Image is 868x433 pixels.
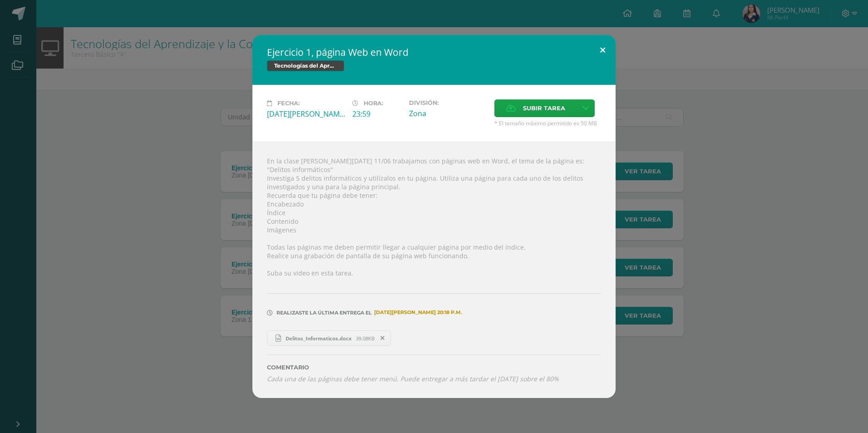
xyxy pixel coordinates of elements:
[409,99,487,106] label: División:
[281,335,356,342] span: Delitos_Informaticos.docx
[267,374,559,383] i: Cada una de las páginas debe tener menú. Puede entregar a más tardar el [DATE] sobre el 80%
[267,330,391,346] a: Delitos_Informaticos.docx 39.08KB
[494,119,601,127] span: * El tamaño máximo permitido es 50 MB
[590,35,616,66] button: Close (Esc)
[252,142,616,398] div: En la clase [PERSON_NAME][DATE] 11/06 trabajamos con páginas web en Word, el tema de la página es...
[267,109,345,119] div: [DATE][PERSON_NAME]
[375,333,390,343] span: Remover entrega
[277,100,300,107] span: Fecha:
[267,364,601,371] label: Comentario
[276,310,372,316] span: Realizaste la última entrega el
[267,46,601,59] h2: Ejercicio 1, página Web en Word
[356,335,375,342] span: 39.08KB
[409,108,487,118] div: Zona
[352,109,402,119] div: 23:59
[267,60,344,71] span: Tecnologías del Aprendizaje y la Comunicación
[523,100,565,117] span: Subir tarea
[372,312,462,313] span: [DATE][PERSON_NAME] 20:18 p.m.
[364,100,383,107] span: Hora:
